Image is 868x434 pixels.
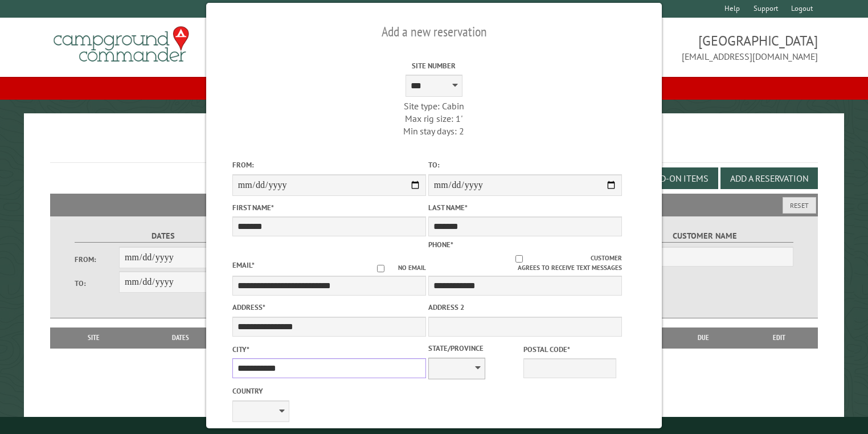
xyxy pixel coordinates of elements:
label: From: [75,254,119,265]
h2: Add a new reservation [232,21,636,43]
h1: Reservations [50,132,818,163]
h2: Filters [50,194,818,215]
label: Address [232,302,426,313]
label: To: [75,278,119,289]
label: Site Number [337,60,531,71]
label: State/Province [428,343,521,354]
th: Due [667,327,740,348]
div: Site type: Cabin [337,100,531,112]
label: No email [363,263,426,273]
label: First Name [232,202,426,213]
label: Customer agrees to receive text messages [428,253,622,273]
label: Address 2 [428,302,622,313]
button: Edit Add-on Items [620,167,718,189]
input: Customer agrees to receive text messages [448,255,591,263]
label: Customer Name [616,230,793,243]
th: Site [56,327,132,348]
small: © Campground Commander LLC. All rights reserved. [370,421,498,429]
label: Dates [75,230,252,243]
label: City [232,344,426,355]
label: Postal Code [523,344,616,355]
label: To: [428,159,622,170]
label: Email [232,260,255,270]
label: Phone [428,240,453,249]
th: Edit [740,327,818,348]
button: Reset [783,197,816,214]
img: Campground Commander [50,22,193,67]
label: From: [232,159,426,170]
div: Max rig size: 1' [337,112,531,125]
input: No email [363,265,398,272]
label: Country [232,386,426,396]
div: Min stay days: 2 [337,125,531,137]
label: Last Name [428,202,622,213]
th: Dates [131,327,230,348]
button: Add a Reservation [720,167,818,189]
